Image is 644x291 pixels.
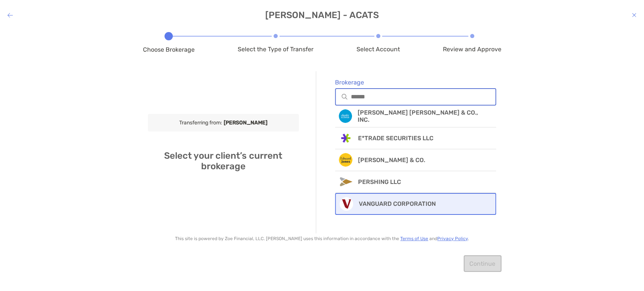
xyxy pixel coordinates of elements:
[351,93,496,100] input: Brokerageinput icon
[238,46,314,53] span: Select the Type of Transfer
[357,46,400,53] span: Select Account
[358,178,401,185] p: PERSHING LLC
[359,200,436,207] p: VANGUARD CORPORATION
[143,236,501,241] p: This site is powered by Zoe Financial, LLC. [PERSON_NAME] uses this information in accordance wit...
[437,236,468,241] a: Privacy Policy
[443,46,501,53] span: Review and Approve
[143,46,195,53] span: Choose Brokerage
[339,175,352,188] img: Broker Icon
[148,114,299,132] div: Transferring from:
[358,156,425,164] p: [PERSON_NAME] & CO.
[148,150,299,172] h4: Select your client’s current brokerage
[358,135,433,142] p: E*TRADE SECURITIES LLC
[400,236,428,241] a: Terms of Use
[338,109,352,123] img: Broker Icon
[341,94,348,100] img: input icon
[335,79,496,86] span: Brokerage
[340,197,353,211] img: Broker Icon
[339,153,352,167] img: Broker Icon
[222,119,267,126] b: [PERSON_NAME]
[358,109,487,123] p: [PERSON_NAME] [PERSON_NAME] & CO., INC.
[339,131,352,145] img: Broker Icon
